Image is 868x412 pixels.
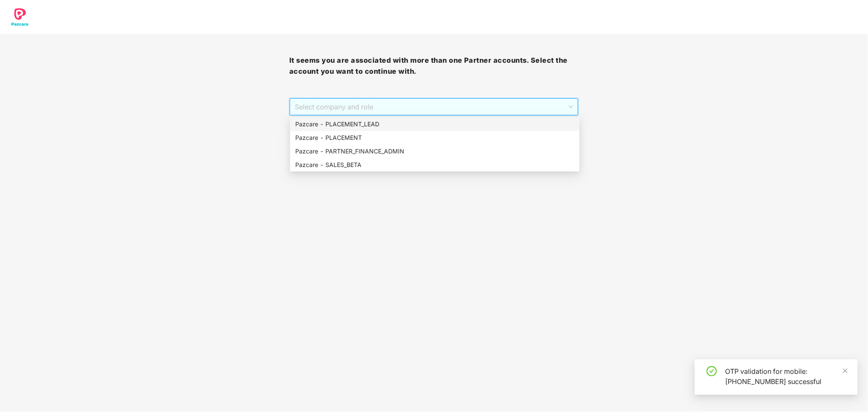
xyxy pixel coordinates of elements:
div: Pazcare - PLACEMENT_LEAD [295,120,574,129]
div: Pazcare - PLACEMENT [290,131,580,145]
div: Pazcare - PARTNER_FINANCE_ADMIN [290,145,580,158]
span: Select company and role [295,99,573,115]
div: Pazcare - PLACEMENT [295,133,574,142]
div: Pazcare - SALES_BETA [290,158,580,172]
div: OTP validation for mobile: [PHONE_NUMBER] successful [725,366,848,387]
div: Pazcare - PLACEMENT_LEAD [290,117,580,131]
div: Pazcare - SALES_BETA [295,160,574,170]
span: close [843,368,848,374]
h3: It seems you are associated with more than one Partner accounts. Select the account you want to c... [289,55,579,77]
div: Pazcare - PARTNER_FINANCE_ADMIN [295,147,574,156]
span: check-circle [707,366,717,376]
